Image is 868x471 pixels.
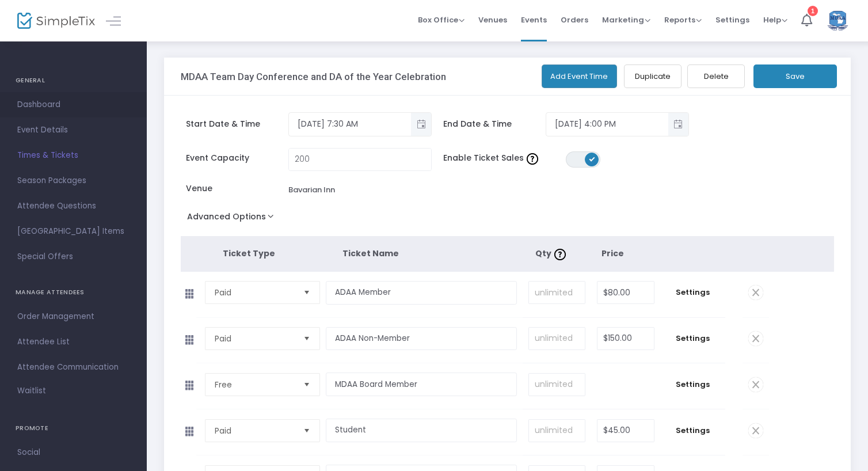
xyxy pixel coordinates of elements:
span: Season Packages [17,173,130,188]
input: unlimited [529,374,585,396]
span: Marketing [602,14,650,25]
span: Special Offers [17,249,130,264]
input: Price [597,282,654,303]
input: Price [597,420,654,442]
span: ON [589,156,595,162]
span: Ticket Name [342,248,399,259]
span: Attendee Questions [17,199,130,214]
button: Toggle popup [668,113,688,136]
span: Settings [666,425,719,436]
input: Enter a ticket type name. e.g. General Admission [326,419,517,442]
span: Venues [478,5,507,35]
span: Attendee Communication [17,360,130,375]
button: Add Event Time [542,64,618,88]
img: question-mark [554,249,566,260]
button: Select [299,282,315,303]
span: Settings [715,5,749,35]
h4: GENERAL [16,69,131,92]
span: Paid [215,333,294,344]
span: Order Management [17,309,130,324]
span: Box Office [418,14,465,25]
span: Social [17,445,130,460]
input: Enter a ticket type name. e.g. General Admission [326,373,517,396]
span: Paid [215,287,294,298]
span: Events [521,5,547,35]
span: Venue [186,183,288,195]
div: Bavarian Inn [288,184,335,196]
span: Ticket Type [223,248,275,259]
input: Enter a ticket type name. e.g. General Admission [326,327,517,351]
input: Select date & time [546,115,668,134]
h4: PROMOTE [16,417,131,440]
input: Select date & time [289,115,411,134]
input: unlimited [529,328,585,350]
span: End Date & Time [443,118,546,130]
span: Price [601,248,624,259]
span: Dashboard [17,97,130,112]
span: Event Details [17,123,130,138]
span: Attendee List [17,335,130,350]
h3: MDAA Team Day Conference and DA of the Year Celebration [181,71,446,82]
button: Select [299,420,315,442]
span: Reports [664,14,702,25]
button: Duplicate [624,64,682,88]
span: Settings [666,379,719,390]
span: Paid [215,425,294,436]
input: Enter a ticket type name. e.g. General Admission [326,281,517,305]
button: Delete [687,64,745,88]
button: Select [299,374,315,396]
span: Settings [666,333,719,344]
button: Toggle popup [411,113,431,136]
span: Start Date & Time [186,118,288,130]
span: Help [763,14,787,25]
input: unlimited [529,420,585,442]
button: Save [753,64,837,88]
span: Qty [535,248,569,259]
img: question-mark [527,153,538,165]
span: Event Capacity [186,152,288,164]
span: [GEOGRAPHIC_DATA] Items [17,224,130,239]
span: Times & Tickets [17,148,130,163]
span: Free [215,379,294,390]
span: Waitlist [17,385,46,397]
div: 1 [808,6,818,16]
button: Select [299,328,315,350]
input: unlimited [529,282,585,303]
span: Orders [561,5,588,35]
span: Settings [666,287,719,298]
input: Price [597,328,654,350]
h4: MANAGE ATTENDEES [16,281,131,304]
button: Advanced Options [181,208,285,229]
span: Enable Ticket Sales [443,152,566,164]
